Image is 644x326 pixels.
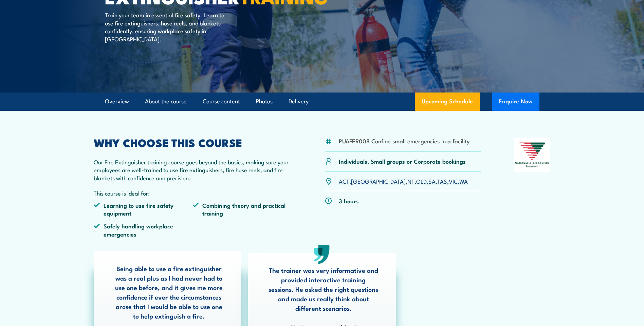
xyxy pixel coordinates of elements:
[428,177,436,185] a: SA
[256,93,273,110] a: Photos
[105,93,129,110] a: Overview
[94,189,292,197] p: This course is ideal for:
[492,93,539,111] button: Enquire Now
[339,177,349,185] a: ACT
[203,93,240,110] a: Course content
[514,138,551,172] img: Nationally Recognised Training logo.
[459,177,468,185] a: WA
[449,177,458,185] a: VIC
[192,201,292,217] li: Combining theory and practical training
[94,158,292,182] p: Our Fire Extinguisher training course goes beyond the basics, making sure your employees are well...
[94,138,292,147] h2: WHY CHOOSE THIS COURSE
[105,11,229,43] p: Train your team in essential fire safety. Learn to use fire extinguishers, hose reels, and blanke...
[339,137,470,145] li: PUAFER008 Confine small emergencies in a facility
[94,201,193,217] li: Learning to use fire safety equipment
[145,93,187,110] a: About the course
[339,197,359,205] p: 3 hours
[339,177,468,185] p: , , , , , , ,
[351,177,406,185] a: [GEOGRAPHIC_DATA]
[114,264,224,321] p: Being able to use a fire extinguisher was a real plus as I had never had to use one before, and i...
[339,157,466,165] p: Individuals, Small groups or Corporate bookings
[407,177,415,185] a: NT
[415,93,480,111] a: Upcoming Schedule
[94,222,193,238] li: Safely handling workplace emergencies
[416,177,427,185] a: QLD
[268,265,379,313] p: The trainer was very informative and provided interactive training sessions. He asked the right q...
[437,177,447,185] a: TAS
[289,93,309,110] a: Delivery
